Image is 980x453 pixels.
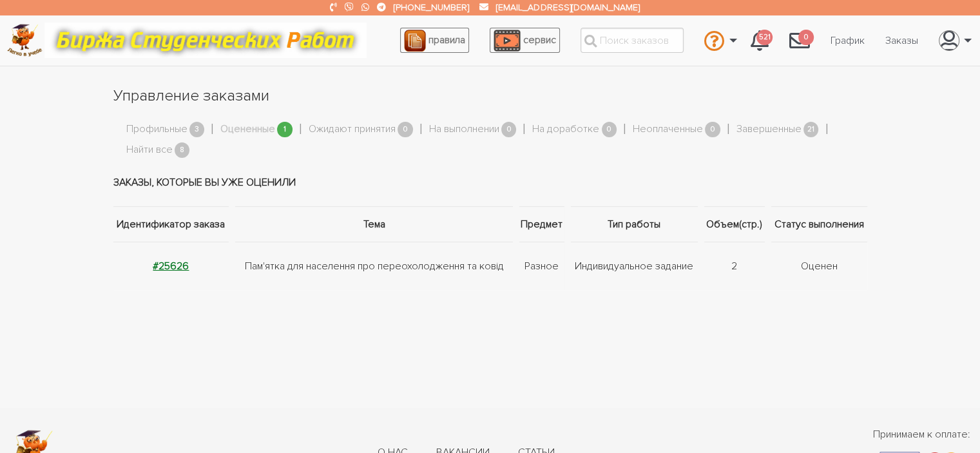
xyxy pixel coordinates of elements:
th: Идентификатор заказа [113,206,233,242]
a: Профильные [126,121,187,138]
span: 0 [798,30,814,46]
span: 0 [398,122,413,138]
img: play_icon-49f7f135c9dc9a03216cfdbccbe1e3994649169d890fb554cedf0eac35a01ba8.png [494,30,521,52]
a: сервис [490,28,560,53]
img: motto-12e01f5a76059d5f6a28199ef077b1f78e012cfde436ab5cf1d4517935686d32.gif [44,23,367,58]
a: #25626 [153,260,189,273]
span: 0 [501,122,517,138]
img: logo-c4363faeb99b52c628a42810ed6dfb4293a56d4e4775eb116515dfe7f33672af.png [7,24,43,57]
a: [PHONE_NUMBER] [394,2,469,13]
span: правила [428,34,465,46]
span: 1 [277,122,293,138]
th: Статус выполнения [768,206,867,242]
th: Предмет [516,206,568,242]
a: Найти все [126,142,173,159]
span: 521 [756,30,773,46]
span: 8 [175,142,190,159]
span: 0 [602,122,617,138]
input: Поиск заказов [581,28,684,53]
a: правила [400,28,469,53]
span: сервис [523,34,556,46]
a: Неоплаченные [633,121,703,138]
a: Ожидают принятия [309,121,396,138]
a: Оцененные [220,121,275,138]
a: На выполнении [429,121,499,138]
span: Принимаем к оплате: [873,427,970,442]
td: 2 [701,242,768,290]
span: 21 [803,122,819,138]
a: Заказы [875,28,928,53]
a: На доработке [532,121,599,138]
a: 0 [779,23,820,58]
img: agreement_icon-feca34a61ba7f3d1581b08bc946b2ec1ccb426f67415f344566775c155b7f62c.png [404,30,426,52]
a: Завершенные [736,121,802,138]
td: Заказы, которые вы уже оценили [113,159,867,207]
th: Тип работы [568,206,701,242]
a: [EMAIL_ADDRESS][DOMAIN_NAME] [496,2,639,13]
a: График [820,28,875,53]
th: Тема [232,206,515,242]
td: Оценен [768,242,867,290]
span: 0 [705,122,720,138]
a: 521 [740,23,779,58]
span: 3 [189,122,205,138]
td: Разное [516,242,568,290]
th: Объем(стр.) [701,206,768,242]
td: Индивидуальное задание [568,242,701,290]
td: Пам'ятка для населення про переохолодження та ковід [232,242,515,290]
h1: Управление заказами [113,85,867,107]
